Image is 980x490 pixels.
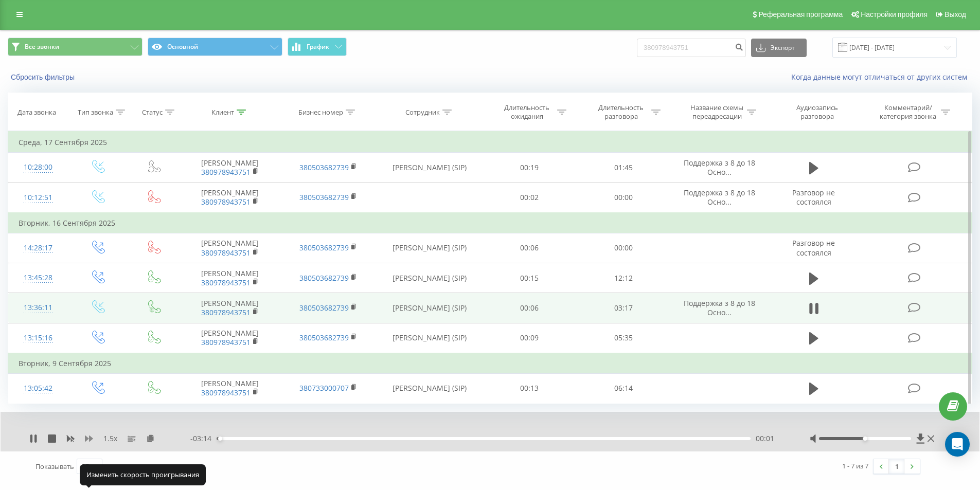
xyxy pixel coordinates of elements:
[577,153,671,183] td: 01:45
[201,337,251,347] a: 380978943751
[181,263,279,293] td: [PERSON_NAME]
[19,378,58,398] div: 13:05:42
[577,183,671,213] td: 00:00
[218,437,222,441] div: Accessibility label
[181,293,279,323] td: [PERSON_NAME]
[201,197,251,207] a: 380978943751
[78,108,113,117] div: Тип звонка
[181,153,279,183] td: [PERSON_NAME]
[483,183,577,213] td: 00:02
[577,373,671,403] td: 06:14
[8,213,972,233] td: Вторник, 16 Сентября 2025
[181,233,279,263] td: [PERSON_NAME]
[19,188,58,208] div: 10:12:51
[201,167,251,177] a: 380978943751
[307,43,329,50] span: График
[377,323,483,353] td: [PERSON_NAME] (SIP)
[299,243,349,252] a: 380503682739
[483,153,577,183] td: 00:19
[758,10,843,19] span: Реферальная программа
[684,158,755,177] span: Поддержка з 8 до 18 Осно...
[201,278,251,287] a: 380978943751
[80,464,206,485] div: Изменить скорость проигрывания
[878,103,938,121] div: Комментарий/категория звонка
[8,38,142,56] button: Все звонки
[25,43,59,51] span: Все звонки
[181,183,279,213] td: [PERSON_NAME]
[684,188,755,207] span: Поддержка з 8 до 18 Осно...
[299,162,349,172] a: 380503682739
[19,298,58,318] div: 13:36:11
[577,293,671,323] td: 03:17
[842,461,868,471] div: 1 - 7 из 7
[594,103,649,121] div: Длительность разговора
[17,108,56,117] div: Дата звонка
[181,323,279,353] td: [PERSON_NAME]
[105,462,164,471] span: строк на странице
[299,273,349,283] a: 380503682739
[288,38,347,56] button: График
[861,10,928,19] span: Настройки профиля
[483,233,577,263] td: 00:06
[8,353,972,374] td: Вторник, 9 Сентября 2025
[483,373,577,403] td: 00:13
[577,263,671,293] td: 12:12
[299,383,349,393] a: 380733000707
[201,248,251,258] a: 380978943751
[19,328,58,348] div: 13:15:16
[299,303,349,313] a: 380503682739
[783,103,850,121] div: Аудиозапись разговора
[298,108,343,117] div: Бизнес номер
[637,39,746,57] input: Поиск по номеру
[751,39,807,57] button: Экспорт
[35,462,74,471] span: Показывать
[689,103,744,121] div: Название схемы переадресации
[19,268,58,288] div: 13:45:28
[377,233,483,263] td: [PERSON_NAME] (SIP)
[792,188,835,207] span: Разговор не состоялся
[863,437,867,441] div: Accessibility label
[756,433,774,444] span: 00:01
[81,461,90,471] div: 25
[791,72,972,82] a: Когда данные могут отличаться от других систем
[148,38,282,56] button: Основной
[19,238,58,258] div: 14:28:17
[299,192,349,202] a: 380503682739
[405,108,440,117] div: Сотрудник
[181,373,279,403] td: [PERSON_NAME]
[577,233,671,263] td: 00:00
[483,263,577,293] td: 00:15
[500,103,555,121] div: Длительность ожидания
[377,373,483,403] td: [PERSON_NAME] (SIP)
[792,238,835,257] span: Разговор не состоялся
[190,433,217,444] span: - 03:14
[889,459,904,474] a: 1
[19,157,58,177] div: 10:28:00
[377,263,483,293] td: [PERSON_NAME] (SIP)
[577,323,671,353] td: 05:35
[945,10,966,19] span: Выход
[483,293,577,323] td: 00:06
[945,432,970,457] div: Open Intercom Messenger
[377,153,483,183] td: [PERSON_NAME] (SIP)
[8,132,972,153] td: Среда, 17 Сентября 2025
[377,293,483,323] td: [PERSON_NAME] (SIP)
[142,108,163,117] div: Статус
[103,433,117,444] span: 1.5 x
[684,298,755,317] span: Поддержка з 8 до 18 Осно...
[483,323,577,353] td: 00:09
[201,307,251,317] a: 380978943751
[211,108,234,117] div: Клиент
[8,72,80,82] button: Сбросить фильтры
[201,388,251,397] a: 380978943751
[299,333,349,342] a: 380503682739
